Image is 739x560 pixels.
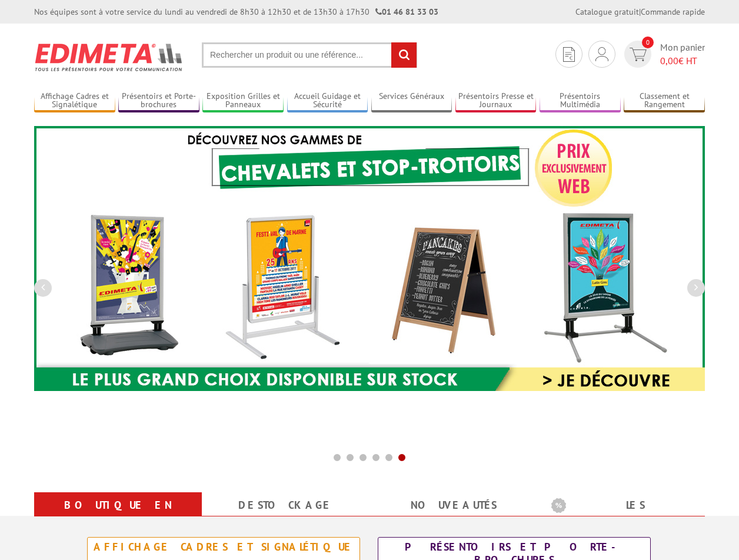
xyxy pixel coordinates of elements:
[551,495,698,518] b: Les promotions
[563,47,575,62] img: devis rapide
[642,37,654,48] span: 0
[660,54,705,68] span: € HT
[551,495,691,537] a: Les promotions
[202,42,417,68] input: Rechercher un produit ou une référence...
[455,91,537,111] a: Présentoirs Presse et Journaux
[118,91,199,111] a: Présentoirs et Porte-brochures
[287,91,368,111] a: Accueil Guidage et Sécurité
[624,91,705,111] a: Classement et Rangement
[91,541,357,554] div: Affichage Cadres et Signalétique
[202,91,284,111] a: Exposition Grilles et Panneaux
[540,91,621,111] a: Présentoirs Multimédia
[371,91,452,111] a: Services Généraux
[384,495,523,516] a: nouveautés
[375,6,438,17] strong: 01 46 81 33 03
[391,42,417,68] input: rechercher
[48,495,188,537] a: Boutique en ligne
[216,495,355,516] a: Destockage
[621,41,705,68] a: devis rapide 0 Mon panier 0,00€ HT
[575,6,705,18] div: |
[660,55,678,67] span: 0,00
[641,6,705,17] a: Commande rapide
[34,6,438,18] div: Nos équipes sont à votre service du lundi au vendredi de 8h30 à 12h30 et de 13h30 à 17h30
[34,91,115,111] a: Affichage Cadres et Signalétique
[575,6,639,17] a: Catalogue gratuit
[660,41,705,68] span: Mon panier
[630,48,647,61] img: devis rapide
[595,47,608,61] img: devis rapide
[34,35,184,79] img: Présentoir, panneau, stand - Edimeta - PLV, affichage, mobilier bureau, entreprise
